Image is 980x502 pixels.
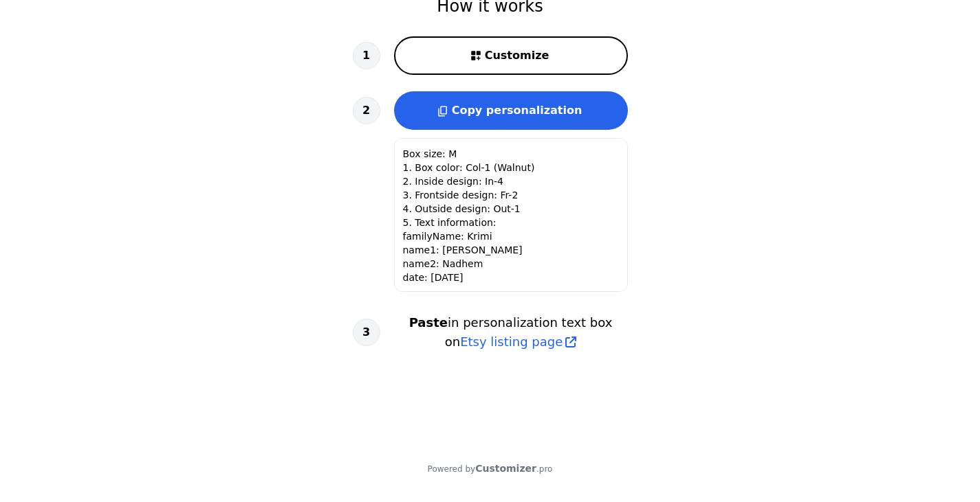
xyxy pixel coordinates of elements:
span: .pro [536,464,552,474]
span: 3 [362,324,370,341]
span: 1 [362,47,370,64]
span: Customizer [475,463,536,474]
h3: in personalization text box on [394,313,628,352]
b: Paste [409,315,448,330]
span: 2 [362,102,370,119]
span: Etsy listing page [460,332,563,352]
div: Powered by [428,461,553,475]
span: Copy personalization [452,104,582,117]
button: Customize [394,36,628,75]
button: Copy personalization [394,91,628,130]
a: Customizer.pro [475,464,552,474]
span: Customize [485,47,549,64]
